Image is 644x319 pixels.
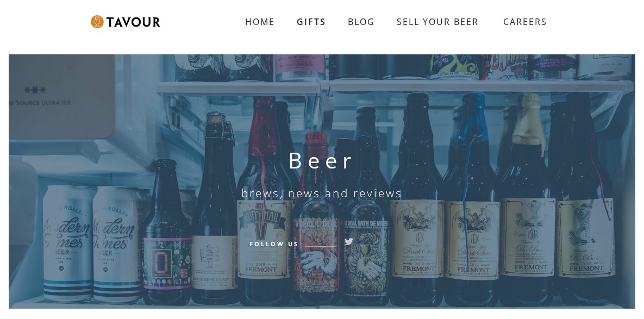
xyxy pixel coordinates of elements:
[241,186,403,199] h6: brews, news and reviews
[490,7,555,37] a: CAREERS
[249,239,299,248] h6: Follow Us
[234,11,286,33] a: HOME
[286,11,337,33] a: GIFTS
[288,147,357,173] h1: Beer
[503,11,547,33] strong: CAREERS
[337,11,386,33] a: BLOG
[245,16,275,28] strong: HOME
[386,11,490,33] a: SELL YOUR BEER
